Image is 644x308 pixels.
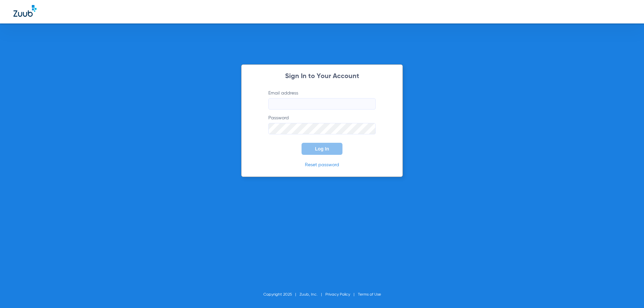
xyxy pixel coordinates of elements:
li: Zuub, Inc. [300,291,325,298]
span: Log In [315,146,329,151]
a: Privacy Policy [325,293,350,297]
h2: Sign In to Your Account [258,73,386,80]
label: Password [268,115,376,134]
input: Email address [268,98,376,110]
a: Reset password [305,163,339,167]
a: Terms of Use [358,293,381,297]
label: Email address [268,90,376,110]
li: Copyright 2025 [263,291,300,298]
img: Zuub Logo [13,5,37,17]
button: Log In [302,143,342,155]
input: Password [268,123,376,134]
